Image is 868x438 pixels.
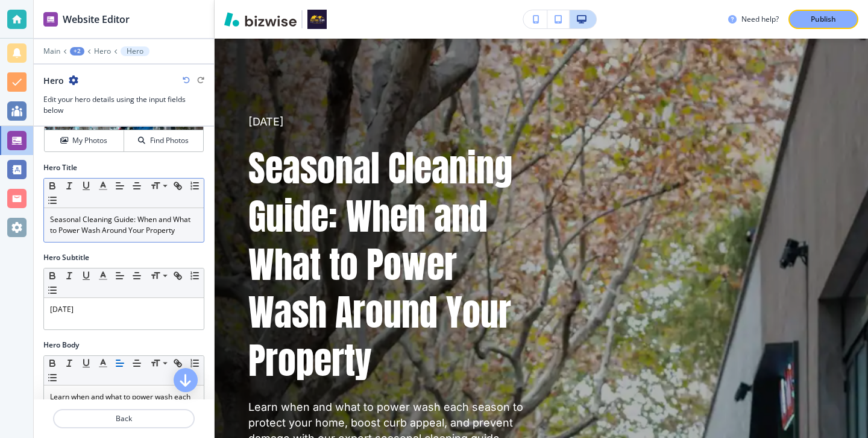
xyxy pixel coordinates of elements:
button: Main [43,47,60,56]
h2: Hero Body [43,340,79,351]
h3: Need help? [741,14,779,25]
button: My Photos [45,130,124,151]
p: Back [54,413,193,424]
h4: Find Photos [150,135,189,146]
p: Publish [811,14,836,25]
p: Learn when and what to power wash each season to protect your home, boost curb appeal, and preven... [50,392,198,435]
button: +2 [70,47,84,56]
p: [DATE] [50,304,198,315]
h2: Hero Subtitle [43,252,89,263]
h2: Hero [43,74,64,87]
p: [DATE] [248,114,527,130]
h2: Hero Title [43,162,77,173]
p: Seasonal Cleaning Guide: When and What to Power Wash Around Your Property [50,214,198,236]
img: editor icon [43,12,58,27]
h3: Edit your hero details using the input fields below [43,94,204,116]
img: Your Logo [307,10,327,29]
p: Hero [127,47,143,56]
h2: Website Editor [63,12,130,27]
button: Hero [121,46,149,56]
img: Bizwise Logo [224,12,297,27]
h4: My Photos [72,135,107,146]
button: Hero [94,47,111,56]
button: Find Photos [124,130,203,151]
p: Seasonal Cleaning Guide: When and What to Power Wash Around Your Property [248,144,527,385]
button: Publish [788,10,858,29]
button: Back [53,409,195,428]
